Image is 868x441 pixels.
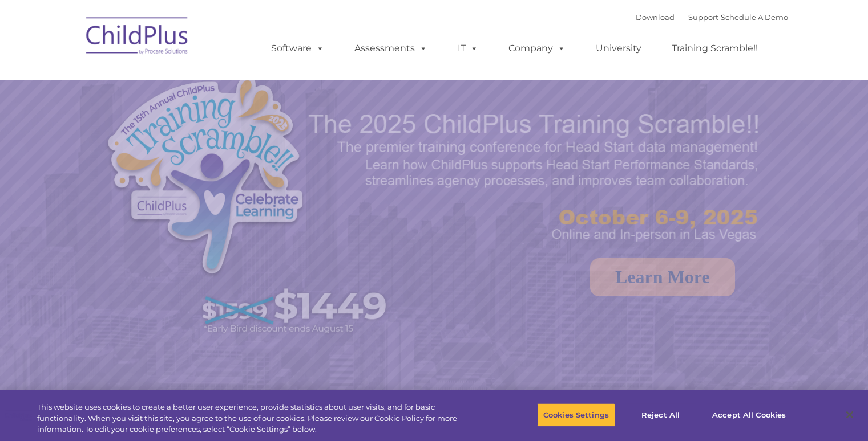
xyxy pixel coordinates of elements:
[721,13,788,22] a: Schedule A Demo
[80,9,195,66] img: ChildPlus by Procare Solutions
[625,403,696,427] button: Reject All
[343,37,439,60] a: Assessments
[260,37,336,60] a: Software
[688,13,718,22] a: Support
[497,37,577,60] a: Company
[660,37,769,60] a: Training Scramble!!
[590,258,735,296] a: Learn More
[706,403,792,427] button: Accept All Cookies
[37,402,478,435] div: This website uses cookies to create a better user experience, provide statistics about user visit...
[837,402,862,427] button: Close
[446,37,490,60] a: IT
[636,13,675,22] a: Download
[636,13,788,22] font: |
[584,37,653,60] a: University
[537,403,615,427] button: Cookies Settings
